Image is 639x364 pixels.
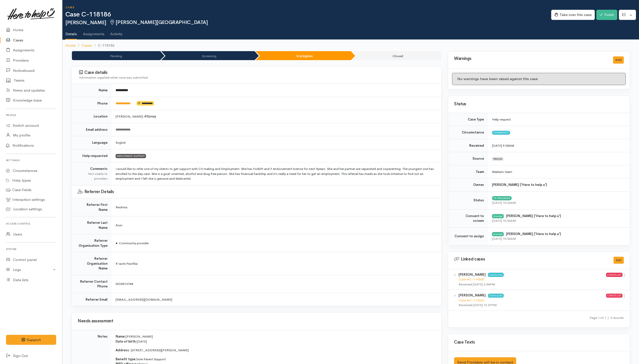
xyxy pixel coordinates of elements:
[72,293,112,306] td: Referrer Email
[145,114,156,119] b: Fitzroy
[459,282,606,287] div: Received [DATE] 3:54PM
[116,348,189,352] span: : [STREET_ADDRESS][PERSON_NAME]
[614,257,624,264] button: Edit
[72,84,112,97] td: Name
[116,205,127,209] span: Reshma
[459,303,606,308] div: Received [DATE] 12:57PM
[6,220,56,227] h6: Access control
[488,113,630,126] td: Help request
[448,209,488,227] td: Consent to screen
[6,246,56,252] h6: System
[72,136,112,149] td: Language
[488,273,504,277] span: Community
[78,189,436,194] h3: Referrer Details
[492,143,514,148] time: [DATE] 9:05AM
[448,227,488,245] td: Consent to assign
[492,218,624,223] div: [DATE] 10:56AM
[256,51,351,60] li: In progress
[79,75,436,80] div: Information supplied when case was submitted
[65,11,551,18] h1: Case C-118186
[448,165,488,178] td: Team
[109,19,208,25] span: [PERSON_NAME][GEOGRAPHIC_DATA]
[78,171,108,181] div: Not visible to providers
[459,298,484,302] a: Case #C-113520
[590,316,624,320] small: Page 1 of 1 2 records
[506,232,561,236] b: [PERSON_NAME] ('Here to help u')
[116,282,133,286] span: 0224513744
[551,10,595,20] button: Take over this case
[110,25,122,39] a: Activity
[161,51,255,60] li: Screening
[72,110,112,123] td: Location
[492,200,624,205] div: [DATE] 10:56AM
[72,275,112,293] td: Referrer Contact Phone
[454,340,624,345] h3: Case Texts
[72,252,112,275] td: Referrer Organisation Name
[79,70,436,75] h3: Case details
[126,334,153,339] span: [PERSON_NAME]
[608,316,609,320] span: |
[116,241,118,245] span: ●
[6,157,56,164] h6: Settings
[112,162,442,185] td: I would like to refer one of my clients to get support with CV making and Employment. She has For...
[72,162,112,185] td: Comments
[492,196,512,200] span: In progress
[92,43,114,48] li: C-118186
[492,131,510,135] span: Community
[72,234,112,252] td: Referrer Organisation Type
[459,277,484,281] a: Case #C-114500
[72,198,112,216] td: Referrer First Name
[136,357,166,361] span: Sole Parent Support
[352,51,441,60] li: Closed
[448,126,488,139] td: Circumstance
[72,149,112,162] td: Help requested
[72,216,112,234] td: Referrer Last Name
[596,10,617,20] button: Finish
[492,232,504,236] div: Granted
[448,152,488,165] td: Source
[606,273,623,277] span: Cancelled
[116,297,172,302] span: [EMAIL_ADDRESS][DOMAIN_NAME]
[448,191,488,209] td: Status
[448,139,488,152] td: Received
[116,114,156,119] span: [PERSON_NAME] »
[65,43,76,48] a: Home
[65,20,551,25] h2: [PERSON_NAME]
[452,73,626,85] div: No warnings have been raised against this case
[62,40,639,51] nav: breadcrumb
[6,335,56,345] button: Support
[454,257,608,262] h3: Linked cases
[506,214,561,218] b: [PERSON_NAME] ('Here to help u')
[454,102,624,107] h3: Status
[116,261,138,266] span: K'aute Pasifika
[116,348,129,352] span: Address
[72,123,112,136] td: Email address
[488,294,504,298] span: Community
[116,241,149,245] span: Community provider
[459,272,486,277] b: [PERSON_NAME]
[454,56,607,61] h3: Warnings
[116,154,146,158] span: EMPLOYMENT SUPPORT
[613,56,624,64] button: Add
[82,43,92,48] a: Cases
[78,319,436,324] h3: Needs assessment
[6,112,56,119] h6: Profile
[116,334,126,339] span: Name:
[137,339,147,344] span: [DATE]
[492,157,503,161] span: Website
[492,183,547,187] b: [PERSON_NAME] ('Here to help u')
[492,214,504,218] div: Granted
[459,293,486,297] b: [PERSON_NAME]
[116,223,122,227] span: Arun
[65,25,77,40] a: Details
[492,236,624,241] div: [DATE] 10:56AM
[116,357,136,361] span: Benefit type:
[83,25,104,39] a: Assignments
[72,51,160,60] li: Pending
[65,6,551,9] h6: Cases
[72,97,112,110] td: Phone
[116,339,137,344] span: Date of birth:
[112,136,442,149] td: English
[448,178,488,192] td: Owner
[448,113,488,126] td: Case Type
